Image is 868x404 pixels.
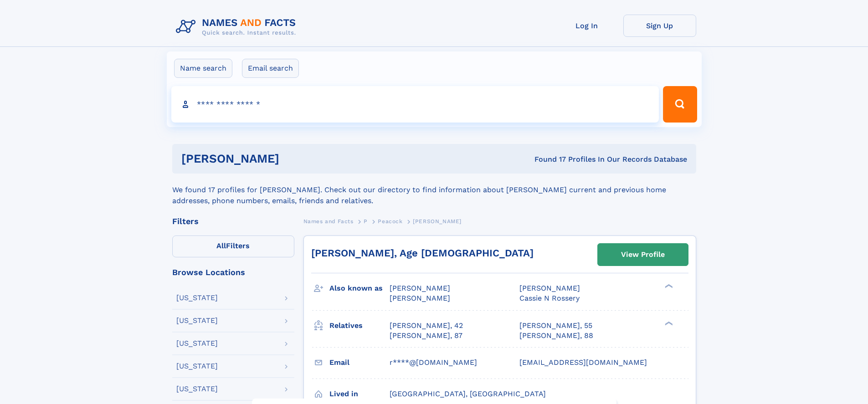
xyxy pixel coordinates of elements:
div: [US_STATE] [176,385,218,393]
div: Browse Locations [172,268,294,276]
span: [GEOGRAPHIC_DATA], [GEOGRAPHIC_DATA] [390,389,546,398]
a: P [364,215,368,227]
input: search input [171,86,659,123]
span: All [216,241,226,250]
a: [PERSON_NAME], 88 [519,331,593,341]
div: [US_STATE] [176,363,218,370]
a: Peacock [378,215,402,227]
a: Sign Up [623,15,696,37]
span: Peacock [378,218,402,225]
span: [EMAIL_ADDRESS][DOMAIN_NAME] [519,358,647,367]
div: View Profile [621,244,665,265]
div: [US_STATE] [176,317,218,324]
h3: Lived in [329,386,390,402]
h1: [PERSON_NAME] [181,153,407,164]
div: ❯ [663,320,673,326]
a: [PERSON_NAME], 42 [390,321,463,331]
a: [PERSON_NAME], Age [DEMOGRAPHIC_DATA] [311,247,534,259]
div: [US_STATE] [176,294,218,302]
label: Email search [242,59,299,78]
span: [PERSON_NAME] [413,218,462,225]
span: [PERSON_NAME] [519,284,580,292]
span: P [364,218,368,225]
a: [PERSON_NAME], 87 [390,331,462,341]
span: [PERSON_NAME] [390,294,450,302]
div: We found 17 profiles for [PERSON_NAME]. Check out our directory to find information about [PERSON... [172,174,696,206]
a: View Profile [598,244,688,266]
div: Filters [172,217,294,225]
div: [US_STATE] [176,340,218,347]
span: [PERSON_NAME] [390,284,450,292]
h3: Email [329,355,390,370]
h3: Also known as [329,281,390,296]
button: Search Button [663,86,697,123]
div: Found 17 Profiles In Our Records Database [407,154,687,164]
h3: Relatives [329,318,390,333]
a: Names and Facts [303,215,354,227]
img: Logo Names and Facts [172,15,303,39]
label: Name search [174,59,232,78]
div: ❯ [663,283,673,289]
span: Cassie N Rossery [519,294,580,302]
a: [PERSON_NAME], 55 [519,321,592,331]
a: Log In [550,15,623,37]
label: Filters [172,235,294,257]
